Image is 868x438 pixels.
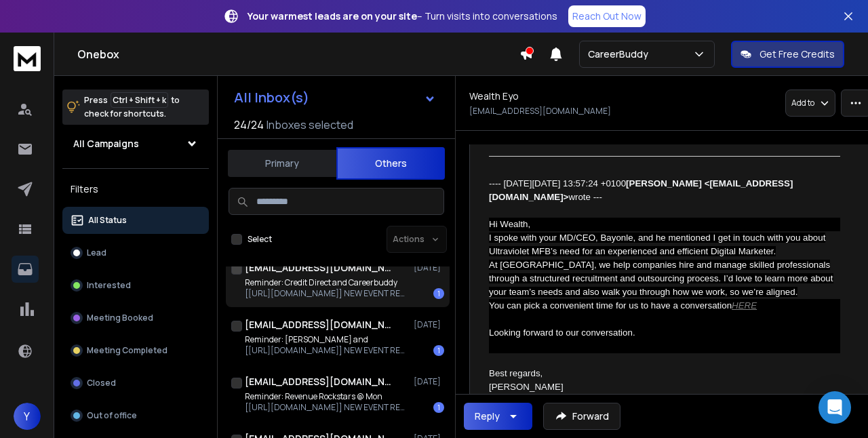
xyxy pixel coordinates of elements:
p: Meeting Completed [87,345,167,356]
p: [DATE] [414,376,444,387]
a: HERE [732,300,757,311]
button: All Campaigns [62,130,209,157]
div: Hi Wealth, [489,218,840,231]
button: All Inbox(s) [223,84,447,111]
p: Press to check for shortcuts. [84,94,180,121]
span: At [GEOGRAPHIC_DATA], we help companies hire and manage skilled professionals through a structure... [489,260,833,297]
p: Reminder: Revenue Rockstars @ Mon [245,391,408,402]
p: Lead [87,247,106,258]
img: logo [14,46,41,71]
p: [[URL][DOMAIN_NAME]] NEW EVENT REMINDER You have set [245,402,408,413]
button: Get Free Credits [731,41,844,68]
button: Reply [464,403,532,430]
p: [[URL][DOMAIN_NAME]] NEW EVENT REMINDER You have set [245,288,408,299]
button: All Status [62,207,209,234]
div: 1 [433,288,444,299]
p: [[URL][DOMAIN_NAME]] NEW EVENT REMINDER You have set [245,345,408,356]
p: Reach Out Now [572,9,642,23]
button: Others [336,147,445,180]
span: 24 / 24 [234,117,264,133]
button: Lead [62,239,209,266]
button: Primary [228,148,336,178]
div: Best regards, [489,367,840,380]
button: Meeting Booked [62,304,209,332]
div: Looking forward to our conversation. [489,326,840,340]
h1: All Campaigns [73,137,139,151]
div: 1 [433,345,444,356]
a: Reach Out Now [568,5,646,27]
span: Ctrl + Shift + k [111,92,168,108]
div: Reply [475,410,500,423]
strong: Your warmest leads are on your site [248,9,417,22]
h1: [EMAIL_ADDRESS][DOMAIN_NAME] [245,375,394,389]
div: [PERSON_NAME] [489,380,840,394]
p: Out of office [87,410,137,421]
div: 1 [433,402,444,413]
p: Meeting Booked [87,313,153,323]
p: [EMAIL_ADDRESS][DOMAIN_NAME] [469,106,611,117]
div: ---- [DATE][DATE] 13:57:24 +0100 wrote --- [489,177,840,204]
h1: Onebox [77,46,519,62]
span: I spoke with your MD/CEO, Bayonle, and he mentioned I get in touch with you about Ultraviolet MFB... [489,233,825,256]
h1: Wealth Eyo [469,89,519,103]
button: Y [14,403,41,430]
b: [PERSON_NAME] <[EMAIL_ADDRESS][DOMAIN_NAME]> [489,178,793,202]
h1: All Inbox(s) [234,91,309,104]
p: Add to [791,98,814,108]
h1: [EMAIL_ADDRESS][DOMAIN_NAME] [245,318,394,332]
p: All Status [88,215,127,226]
p: Reminder: Credit Direct and Careerbuddy [245,277,408,288]
button: Forward [543,403,620,430]
button: Closed [62,370,209,397]
p: Closed [87,378,116,389]
p: Get Free Credits [759,47,835,61]
h3: Inboxes selected [267,117,353,133]
button: Out of office [62,402,209,429]
p: Interested [87,280,131,291]
p: – Turn visits into conversations [248,9,557,23]
label: Select [248,234,272,245]
p: Reminder: [PERSON_NAME] and [245,334,408,345]
p: [DATE] [414,262,444,273]
p: [DATE] [414,319,444,330]
h3: Filters [62,180,209,199]
button: Meeting Completed [62,337,209,364]
h1: [EMAIL_ADDRESS][DOMAIN_NAME] [245,261,394,275]
div: Open Intercom Messenger [818,391,851,424]
div: You can pick a convenient time for us to have a conversation [489,299,840,313]
p: CareerBuddy [588,47,654,61]
button: Interested [62,272,209,299]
